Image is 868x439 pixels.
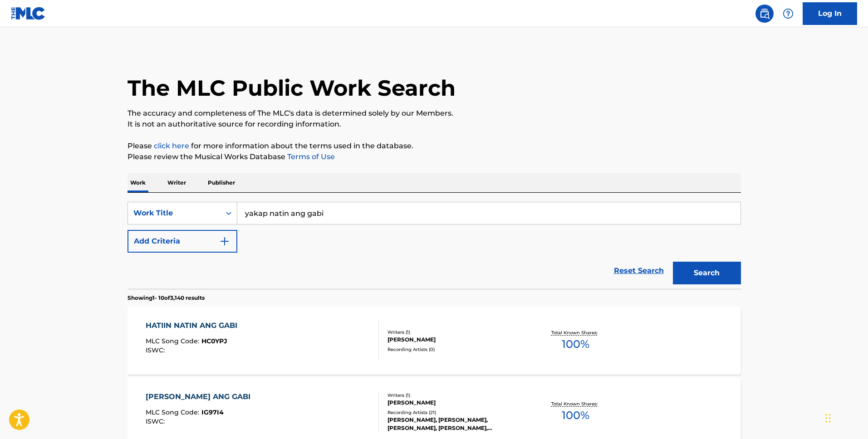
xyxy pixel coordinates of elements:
div: HATIIN NATIN ANG GABI [146,320,242,331]
div: Work Title [133,208,215,219]
p: Work [128,173,148,192]
div: [PERSON_NAME] [387,399,525,407]
img: MLC Logo [11,7,46,20]
div: Help [779,5,797,23]
a: Reset Search [609,261,668,281]
p: Please for more information about the terms used in the database. [128,141,741,151]
p: It is not an authoritative source for recording information. [128,119,741,130]
div: [PERSON_NAME] ANG GABI [146,391,255,402]
div: Writers ( 1 ) [387,392,525,399]
iframe: Chat Widget [823,395,868,439]
p: Publisher [205,173,238,192]
span: MLC Song Code : [146,337,201,345]
a: click here [154,141,189,150]
div: Writers ( 1 ) [387,329,525,336]
p: Writer [165,173,189,192]
span: HC0YPJ [201,337,227,345]
div: Recording Artists ( 21 ) [387,409,525,416]
span: 100 % [562,336,589,352]
a: Terms of Use [285,152,335,161]
p: The accuracy and completeness of The MLC's data is determined solely by our Members. [128,108,741,119]
p: Total Known Shares: [551,400,600,407]
p: Showing 1 - 10 of 3,140 results [128,294,205,302]
span: 100 % [562,407,589,424]
a: Log In [803,2,857,25]
button: Add Criteria [128,230,237,253]
a: HATIIN NATIN ANG GABIMLC Song Code:HC0YPJISWC:Writers (1)[PERSON_NAME]Recording Artists (0)Total ... [128,307,741,375]
p: Please review the Musical Works Database [128,151,741,162]
span: MLC Song Code : [146,408,201,416]
img: search [759,8,770,19]
p: Total Known Shares: [551,329,600,336]
div: Drag [825,405,831,432]
button: Search [673,262,741,284]
span: ISWC : [146,346,167,354]
a: Public Search [755,5,774,23]
h1: The MLC Public Work Search [128,74,456,102]
div: [PERSON_NAME] [387,336,525,344]
div: [PERSON_NAME], [PERSON_NAME], [PERSON_NAME], [PERSON_NAME], [PERSON_NAME] [387,416,525,432]
form: Search Form [128,202,741,289]
span: IG97I4 [201,408,224,416]
img: 9d2ae6d4665cec9f34b9.svg [219,236,230,247]
img: help [783,8,794,19]
div: Recording Artists ( 0 ) [387,346,525,353]
span: ISWC : [146,417,167,425]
